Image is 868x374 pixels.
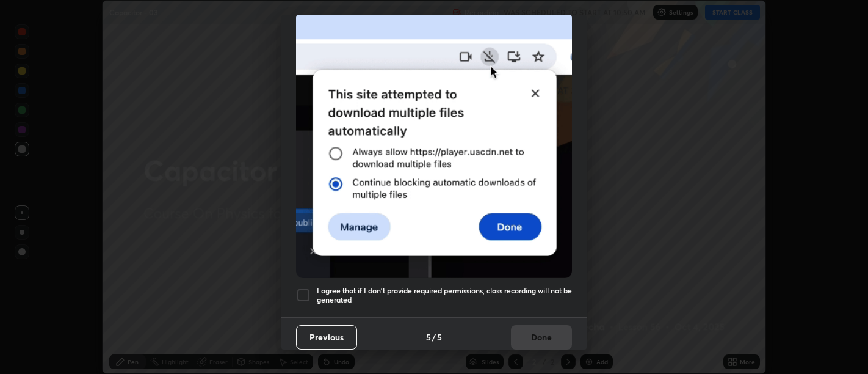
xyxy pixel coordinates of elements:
[296,325,357,350] button: Previous
[296,11,572,278] img: downloads-permission-blocked.gif
[317,286,572,305] h5: I agree that if I don't provide required permissions, class recording will not be generated
[437,331,442,343] h4: 5
[432,331,436,343] h4: /
[426,331,431,343] h4: 5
